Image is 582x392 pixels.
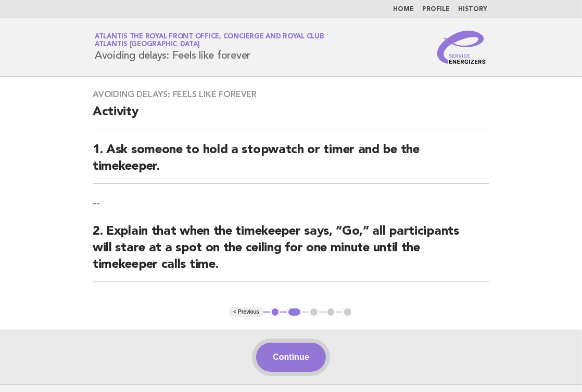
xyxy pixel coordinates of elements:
a: History [458,6,487,12]
h3: Avoiding delays: Feels like forever [93,89,489,100]
h2: Activity [93,104,489,129]
h2: 2. Explain that when the timekeeper says, “Go,” all participants will stare at a spot on the ceil... [93,223,489,282]
a: Profile [422,6,450,12]
button: 2 [287,307,302,317]
img: Service Energizers [437,31,487,64]
span: Atlantis [GEOGRAPHIC_DATA] [95,42,200,48]
p: -- [93,196,489,211]
h2: 1. Ask someone to hold a stopwatch or timer and be the timekeeper. [93,142,489,184]
h1: Avoiding delays: Feels like forever [95,34,324,61]
a: Home [393,6,414,12]
button: 1 [270,307,281,317]
button: Continue [256,343,325,372]
a: Atlantis The Royal Front Office, Concierge and Royal ClubAtlantis [GEOGRAPHIC_DATA] [95,33,324,48]
button: < Previous [229,307,263,317]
